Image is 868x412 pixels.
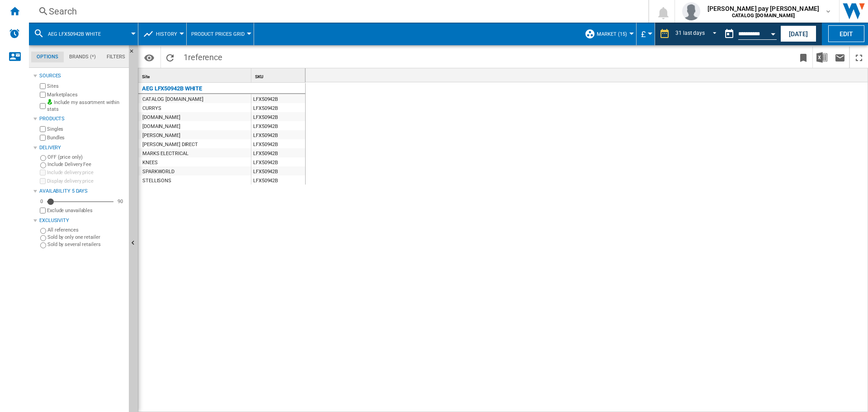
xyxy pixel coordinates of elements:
[191,31,245,37] span: Product prices grid
[47,207,125,214] label: Exclude unavailables
[813,47,831,68] button: Download in Excel
[142,122,180,131] div: [DOMAIN_NAME]
[720,25,738,43] button: md-calendar
[47,126,125,133] label: Singles
[47,91,125,98] label: Marketplaces
[585,23,632,45] div: Market (15)
[179,47,227,66] span: 1
[251,148,305,157] div: LFX50942B
[251,94,305,103] div: LFX50942B
[40,126,46,132] input: Singles
[156,31,177,37] span: History
[47,134,125,141] label: Bundles
[251,166,305,175] div: LFX50942B
[641,29,646,39] span: £
[39,144,125,152] div: Delivery
[9,28,20,39] img: alerts-logo.svg
[47,83,125,90] label: Sites
[39,72,125,80] div: Sources
[142,149,188,158] div: MARKS ELECTRICAL
[765,24,781,41] button: Open calendar
[142,167,175,176] div: SPARKWORLD
[47,99,52,104] img: mysite-bg-18x18.png
[597,31,627,37] span: Market (15)
[140,68,251,82] div: Sort None
[47,227,125,233] label: All references
[161,47,179,68] button: Reload
[828,25,864,42] button: Edit
[40,162,46,168] input: Include Delivery Fee
[597,23,632,45] button: Market (15)
[40,170,46,175] input: Include delivery price
[251,112,305,121] div: LFX50942B
[142,113,180,122] div: [DOMAIN_NAME]
[850,47,868,68] button: Maximize
[142,95,203,104] div: CATALOG [DOMAIN_NAME]
[732,13,795,19] b: CATALOG [DOMAIN_NAME]
[251,130,305,139] div: LFX50942B
[47,197,113,206] md-slider: Availability
[129,45,140,62] button: Hide
[675,30,705,36] div: 31 last days
[831,47,849,68] button: Send this report by email
[251,175,305,185] div: LFX50942B
[142,131,180,140] div: [PERSON_NAME]
[47,161,125,168] label: Include Delivery Fee
[708,4,819,13] span: [PERSON_NAME] pay [PERSON_NAME]
[115,198,125,205] div: 90
[39,188,125,195] div: Availability 5 Days
[675,27,720,42] md-select: REPORTS.WIZARD.STEPS.REPORT.STEPS.REPORT_OPTIONS.PERIOD: 31 last days
[637,23,655,45] md-menu: Currency
[142,176,171,185] div: STELLISONS
[142,158,158,167] div: KNEES
[156,23,182,45] button: History
[40,155,46,161] input: OFF (price only)
[142,74,150,79] span: Site
[47,178,125,185] label: Display delivery price
[682,2,700,20] img: profile.jpg
[40,235,46,241] input: Sold by only one retailer
[816,52,827,63] img: excel-24x24.png
[40,135,46,141] input: Bundles
[143,23,182,45] div: History
[47,99,125,113] label: Include my assortment within stats
[40,178,46,184] input: Display delivery price
[142,140,198,149] div: [PERSON_NAME] DIRECT
[40,228,46,234] input: All references
[40,208,46,213] input: Display delivery price
[251,103,305,112] div: LFX50942B
[39,115,125,123] div: Products
[251,139,305,148] div: LFX50942B
[33,23,133,45] div: AEG LFX50942B WHITE
[31,52,64,62] md-tab-item: Options
[40,92,46,98] input: Marketplaces
[140,68,251,82] div: Site Sort None
[251,157,305,166] div: LFX50942B
[720,23,778,45] div: This report is based on a date in the past.
[40,83,46,89] input: Sites
[142,83,202,94] div: AEG LFX50942B WHITE
[142,104,161,113] div: CURRYS
[47,234,125,241] label: Sold by only one retailer
[140,49,158,66] button: Options
[251,121,305,130] div: LFX50942B
[191,23,249,45] button: Product prices grid
[780,25,816,42] button: [DATE]
[47,241,125,248] label: Sold by several retailers
[38,198,45,205] div: 0
[64,52,101,62] md-tab-item: Brands (*)
[48,23,110,45] button: AEG LFX50942B WHITE
[188,52,222,62] span: reference
[49,5,625,18] div: Search
[794,47,812,68] button: Bookmark this report
[641,23,650,45] button: £
[40,100,46,112] input: Include my assortment within stats
[47,169,125,176] label: Include delivery price
[47,154,125,161] label: OFF (price only)
[253,68,305,82] div: SKU Sort None
[39,217,125,224] div: Exclusivity
[40,242,46,248] input: Sold by several retailers
[48,31,101,37] span: AEG LFX50942B WHITE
